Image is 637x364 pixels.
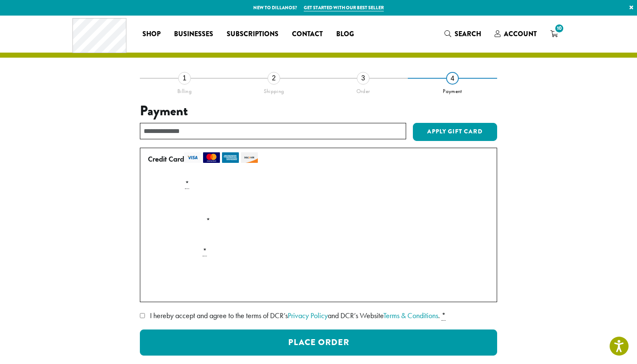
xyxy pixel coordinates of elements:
a: Privacy Policy [288,311,328,320]
label: Credit Card [148,152,486,166]
button: Place Order [140,329,497,356]
span: 10 [554,23,565,34]
img: amex [222,152,239,163]
a: Shop [136,27,167,41]
img: mastercard [203,152,220,163]
div: 3 [357,72,369,85]
input: I hereby accept and agree to the terms of DCR’sPrivacy Policyand DCR’s WebsiteTerms & Conditions. * [140,313,145,318]
a: Terms & Conditions [383,311,438,320]
span: Shop [142,29,161,40]
div: 1 [178,72,191,85]
span: Account [504,29,537,39]
abbr: required [185,179,189,189]
span: I hereby accept and agree to the terms of DCR’s and DCR’s Website . [150,311,440,320]
div: Payment [408,85,497,95]
span: Subscriptions [227,29,278,40]
span: Blog [336,29,354,40]
div: 2 [268,72,280,85]
span: Businesses [174,29,213,40]
div: Billing [140,85,229,95]
img: visa [184,152,201,163]
span: Search [455,29,481,39]
img: discover [241,152,258,163]
abbr: required [442,311,446,321]
div: Order [318,85,408,95]
a: Get started with our best seller [304,4,384,11]
span: Contact [292,29,323,40]
a: Search [438,27,488,41]
h3: Payment [140,103,497,119]
div: 4 [446,72,459,85]
div: Shipping [229,85,318,95]
abbr: required [203,246,207,256]
button: Apply Gift Card [413,123,497,141]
